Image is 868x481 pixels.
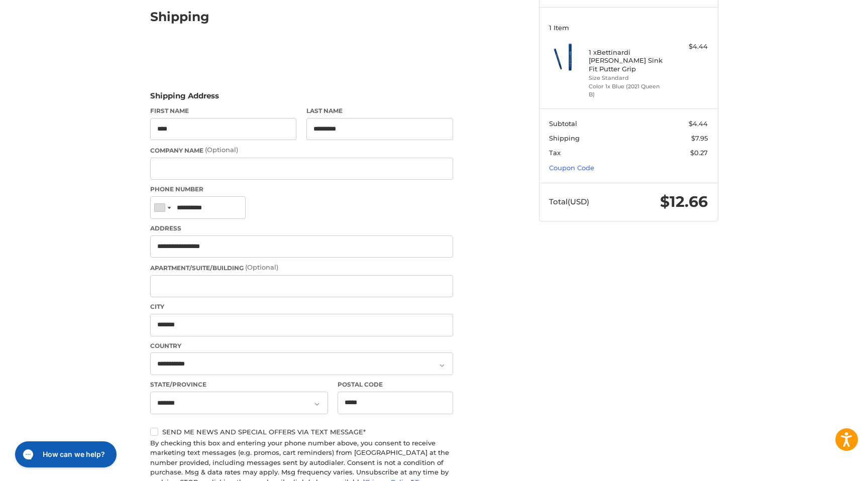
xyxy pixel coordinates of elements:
span: $12.66 [660,192,708,211]
span: $7.95 [691,134,708,142]
label: Phone Number [150,185,453,194]
label: Send me news and special offers via text message* [150,428,453,436]
span: Total (USD) [549,197,589,206]
small: (Optional) [205,146,238,154]
label: Company Name [150,145,453,155]
h3: 1 Item [549,24,708,32]
small: (Optional) [245,263,278,271]
iframe: Gorgias live chat messenger [10,438,120,471]
span: Tax [549,149,561,157]
span: $4.44 [689,119,708,128]
h2: Shipping [150,9,209,25]
label: Address [150,224,453,233]
label: Apartment/Suite/Building [150,263,453,273]
label: Country [150,341,453,350]
div: $4.44 [668,42,708,52]
span: $0.27 [690,149,708,157]
h4: 1 x Bettinardi [PERSON_NAME] Sink Fit Putter Grip [589,48,666,73]
span: Subtotal [549,119,577,128]
label: First Name [150,106,297,115]
a: Coupon Code [549,164,594,172]
label: Last Name [306,106,453,115]
span: Shipping [549,134,580,142]
label: Postal Code [338,380,453,389]
label: State/Province [150,380,328,389]
li: Size Standard [589,74,666,82]
label: City [150,302,453,311]
li: Color 1x Blue (2021 Queen B) [589,82,666,99]
legend: Shipping Address [150,90,219,106]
